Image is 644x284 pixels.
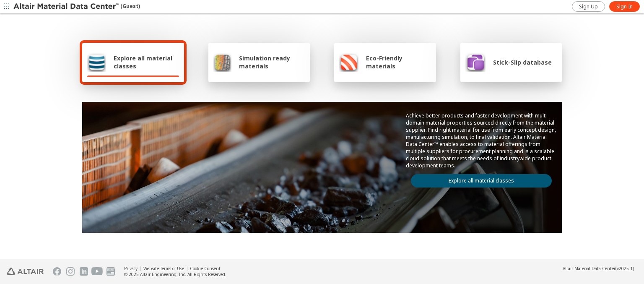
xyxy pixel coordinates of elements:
span: Altair Material Data Center [563,266,615,271]
span: Eco-Friendly materials [366,54,431,70]
a: Cookie Consent [190,266,221,271]
a: Sign Up [572,1,605,12]
a: Privacy [124,266,138,271]
p: Achieve better products and faster development with multi-domain material properties sourced dire... [406,112,557,169]
a: Website Terms of Use [143,266,184,271]
a: Sign In [609,1,640,12]
img: Simulation ready materials [213,52,231,72]
span: Sign Up [579,3,598,10]
div: © 2025 Altair Engineering, Inc. All Rights Reserved. [124,271,226,277]
span: Sign In [616,3,633,10]
span: Explore all material classes [114,54,179,70]
img: Altair Engineering [7,268,44,275]
span: Simulation ready materials [239,54,305,70]
img: Altair Material Data Center [13,3,120,11]
img: Stick-Slip database [465,52,486,72]
span: Stick-Slip database [493,58,552,66]
div: (Guest) [13,3,140,11]
img: Explore all material classes [87,52,106,72]
a: Explore all material classes [411,174,552,188]
div: (v2025.1) [563,266,634,271]
img: Eco-Friendly materials [339,52,358,72]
